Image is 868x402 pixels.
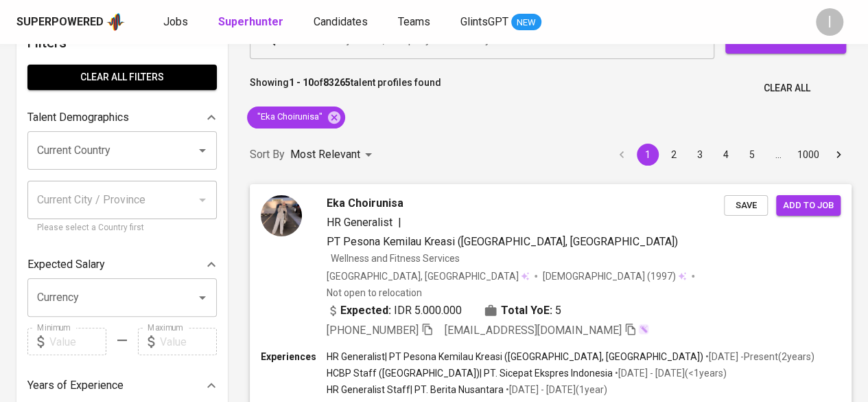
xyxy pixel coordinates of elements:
[504,383,607,397] p: • [DATE] - [DATE] ( 1 year )
[741,144,763,166] button: Go to page 5
[327,366,613,380] p: HCBP Staff ([GEOGRAPHIC_DATA]) | PT. Sicepat Ekspres Indonesia
[460,15,508,28] span: GlintsGPT
[767,148,789,161] div: …
[193,141,212,160] button: Open
[27,377,124,394] p: Years of Experience
[398,15,430,28] span: Teams
[327,286,422,300] p: Not open to relocation
[218,14,286,31] a: Superhunter
[323,77,351,88] b: 83265
[398,14,433,31] a: Teams
[16,12,125,32] a: Superpoweredapp logo
[445,324,622,337] span: [EMAIL_ADDRESS][DOMAIN_NAME]
[637,144,659,166] button: page 1
[163,14,191,31] a: Jobs
[543,269,647,283] span: [DEMOGRAPHIC_DATA]
[758,76,816,101] button: Clear All
[327,216,392,229] span: HR Generalist
[16,14,104,30] div: Superpowered
[247,107,345,129] div: "Eka Choirunisa"
[314,15,368,28] span: Candidates
[715,144,737,166] button: Go to page 4
[460,14,541,31] a: GlintsGPT NEW
[764,80,810,97] span: Clear All
[703,350,814,364] p: • [DATE] - Present ( 2 years )
[609,144,852,166] nav: pagination navigation
[27,251,217,278] div: Expected Salary
[327,324,419,337] span: [PHONE_NUMBER]
[37,221,207,235] p: Please select a Country first
[776,195,841,216] button: Add to job
[793,144,823,166] button: Go to page 1000
[613,366,727,380] p: • [DATE] - [DATE] ( <1 years )
[49,328,106,355] input: Value
[327,195,403,212] span: Eka Choirunisa
[689,144,711,166] button: Go to page 3
[327,269,529,283] div: [GEOGRAPHIC_DATA], [GEOGRAPHIC_DATA]
[261,350,327,364] p: Experiences
[511,16,541,30] span: NEW
[327,302,462,319] div: IDR 5.000.000
[247,111,331,124] span: "Eka Choirunisa"
[27,372,217,399] div: Years of Experience
[290,142,377,168] div: Most Relevant
[327,350,703,364] p: HR Generalist | PT Pesona Kemilau Kreasi ([GEOGRAPHIC_DATA], [GEOGRAPHIC_DATA])
[106,12,125,32] img: app logo
[327,235,678,248] span: PT Pesona Kemilau Kreasi ([GEOGRAPHIC_DATA], [GEOGRAPHIC_DATA])
[261,195,302,236] img: edffa187e7f4c4b34104248f81c75c6e.jpg
[327,383,504,397] p: HR Generalist Staff | PT. Berita Nusantara
[543,269,686,283] div: (1997)
[555,302,561,319] span: 5
[638,324,649,335] img: magic_wand.svg
[340,302,391,319] b: Expected:
[289,77,314,88] b: 1 - 10
[828,144,849,166] button: Go to next page
[193,288,212,307] button: Open
[27,104,217,131] div: Talent Demographics
[724,195,768,216] button: Save
[331,253,460,264] span: Wellness and Fitness Services
[27,256,105,273] p: Expected Salary
[663,144,685,166] button: Go to page 2
[38,69,206,86] span: Clear All filters
[398,214,401,231] span: |
[501,302,552,319] b: Total YoE:
[314,14,371,31] a: Candidates
[27,109,129,126] p: Talent Demographics
[163,15,188,28] span: Jobs
[731,198,761,214] span: Save
[290,146,360,163] p: Most Relevant
[160,328,217,355] input: Value
[27,65,217,90] button: Clear All filters
[250,146,285,163] p: Sort By
[783,198,834,214] span: Add to job
[250,76,441,101] p: Showing of talent profiles found
[816,8,843,36] div: I
[218,15,283,28] b: Superhunter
